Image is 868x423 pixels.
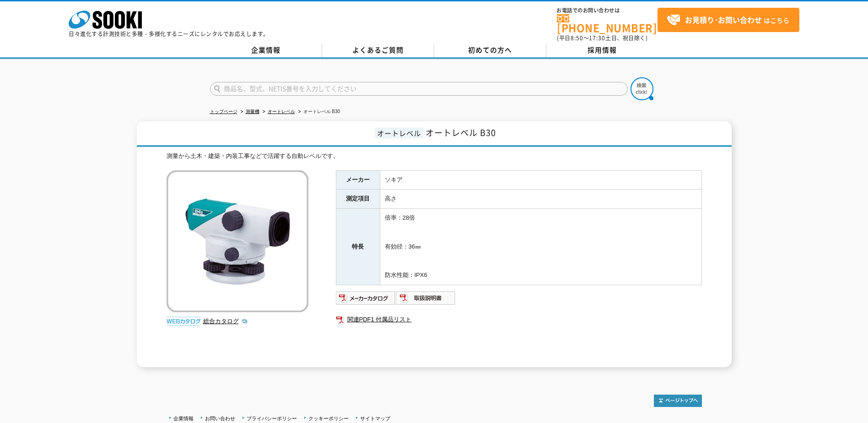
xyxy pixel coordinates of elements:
td: ソキア [380,170,701,190]
img: 取扱説明書 [396,291,456,305]
a: お問い合わせ [205,416,235,421]
strong: お見積り･お問い合わせ [685,14,762,25]
th: 測定項目 [336,190,380,209]
a: 取扱説明書 [396,297,456,304]
a: 総合カタログ [203,318,248,325]
th: 特長 [336,209,380,285]
li: オートレベル B30 [297,107,340,117]
img: トップページへ [654,395,702,407]
span: はこちら [667,13,789,27]
img: btn_search.png [631,77,653,100]
a: メーカーカタログ [336,297,396,304]
a: オートレベル [268,109,295,114]
span: お電話でのお問い合わせは [557,8,658,13]
a: 企業情報 [210,43,322,57]
span: オートレベル B30 [426,126,496,139]
a: 測量機 [246,109,259,114]
a: お見積り･お問い合わせはこちら [658,8,799,32]
a: 関連PDF1 付属品リスト [336,314,702,325]
a: クッキーポリシー [308,416,349,421]
img: メーカーカタログ [336,291,396,305]
a: よくあるご質問 [322,43,434,57]
a: [PHONE_NUMBER] [557,14,658,33]
th: メーカー [336,170,380,190]
p: 日々進化する計測技術と多種・多様化するニーズにレンタルでお応えします。 [69,31,269,37]
img: webカタログ [167,317,201,326]
img: オートレベル B30 [167,170,308,312]
td: 倍率：28倍 有効径：36㎜ 防水性能：IPX6 [380,209,701,285]
a: サイトマップ [360,416,390,421]
a: 企業情報 [173,416,194,421]
a: プライバシーポリシー [247,416,297,421]
span: 8:50 [571,34,583,42]
a: トップページ [210,109,237,114]
a: 採用情報 [546,43,658,57]
input: 商品名、型式、NETIS番号を入力してください [210,82,628,96]
span: (平日 ～ 土日、祝日除く) [557,34,647,42]
span: 初めての方へ [468,45,512,55]
span: オートレベル [375,128,423,138]
td: 高さ [380,190,701,209]
span: 17:30 [589,34,605,42]
div: 測量から土木・建築・内装工事などで活躍する自動レベルです。 [167,152,702,161]
a: 初めての方へ [434,43,546,57]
